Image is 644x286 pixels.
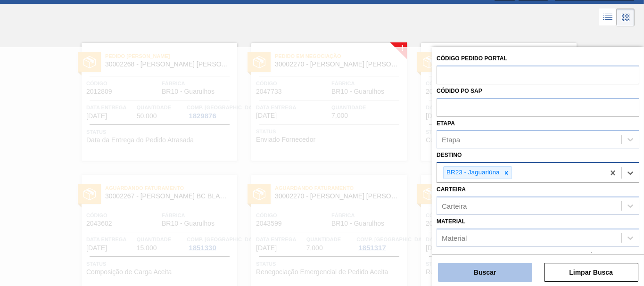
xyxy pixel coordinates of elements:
[437,253,485,259] label: Data coleta de
[444,167,501,179] div: BR23 - Jaguariúna
[437,218,465,225] label: Material
[542,253,593,259] label: Data coleta até
[437,55,507,62] label: Código Pedido Portal
[617,8,635,26] div: Visão em Cards
[437,120,455,127] label: Etapa
[237,43,407,161] a: !statusPedido em Negociação30002270 - [PERSON_NAME] [PERSON_NAME] AF IN65Código2047733FábricaBR10...
[442,234,467,242] div: Material
[599,8,617,26] div: Visão em Lista
[442,202,467,210] div: Carteira
[442,136,460,144] div: Etapa
[437,186,466,193] label: Carteira
[67,43,237,161] a: statusPedido [PERSON_NAME]30002268 - [PERSON_NAME] [PERSON_NAME] AF IN65Código2012809FábricaBR10 ...
[407,43,577,161] a: statusAguardando Faturamento30002267 - [PERSON_NAME] BC BLACK AF IN65Código2043603FábricaBR10 - G...
[437,152,462,158] label: Destino
[437,88,482,94] label: Códido PO SAP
